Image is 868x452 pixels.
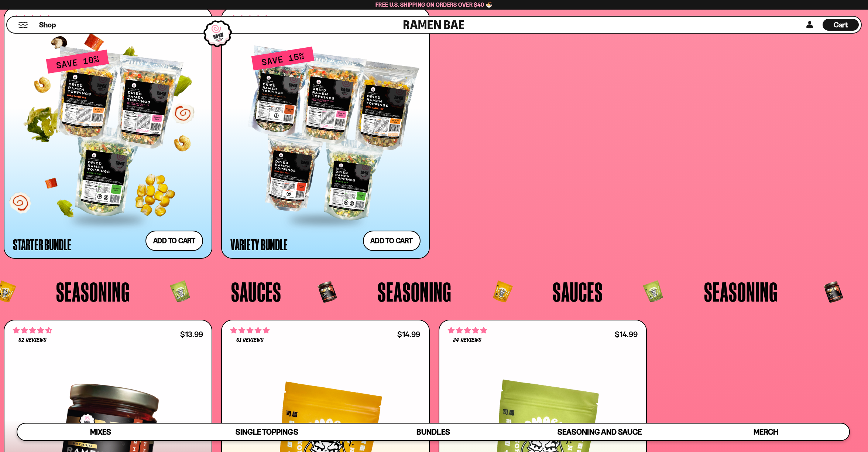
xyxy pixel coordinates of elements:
button: Add to cart [145,231,203,251]
button: Mobile Menu Trigger [18,22,28,28]
a: Single Toppings [184,424,350,440]
a: Seasoning and Sauce [517,424,683,440]
span: 4.84 stars [230,326,270,335]
div: $14.99 [615,331,638,338]
span: Seasoning and Sauce [557,427,641,436]
span: 61 reviews [236,337,264,343]
span: Seasoning [704,278,778,305]
span: Merch [754,427,778,436]
div: $14.99 [397,331,420,338]
button: Add to cart [363,231,421,251]
a: Bundles [350,424,517,440]
span: Bundles [416,427,450,436]
span: 5.00 stars [448,326,487,335]
a: Mixes [17,424,184,440]
div: Cart [823,17,859,33]
span: Sauces [553,278,603,305]
span: Seasoning [378,278,452,305]
a: 4.63 stars 6356 reviews $114.99 Variety Bundle Add to cart [221,7,430,259]
span: Seasoning [56,278,130,305]
div: Variety Bundle [230,238,288,251]
span: 52 reviews [18,337,47,343]
span: Mixes [90,427,111,436]
span: Sauces [231,278,281,305]
span: 34 reviews [453,337,481,343]
span: Free U.S. Shipping on Orders over $40 🍜 [375,1,493,8]
span: Cart [834,20,848,29]
span: 4.71 stars [13,326,52,335]
a: Shop [39,19,56,31]
a: 4.71 stars 4845 reviews $69.99 Starter Bundle Add to cart [4,7,212,259]
a: Merch [683,424,849,440]
div: Starter Bundle [13,238,71,251]
div: $13.99 [180,331,203,338]
span: Single Toppings [236,427,298,436]
span: Shop [39,20,56,30]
